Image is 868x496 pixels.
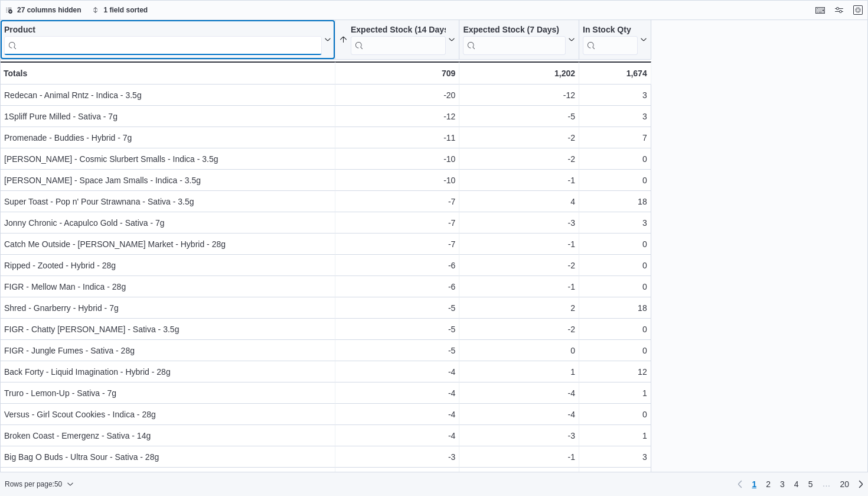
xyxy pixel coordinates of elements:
[752,478,756,490] span: 1
[583,237,647,251] div: 0
[583,365,647,379] div: 12
[463,365,575,379] div: 1
[339,429,455,443] div: -4
[4,88,331,102] div: Redecan - Animal Rntz - Indica - 3.5g
[463,194,575,209] div: 4
[4,109,331,124] div: 1Spliff Pure Milled - Sativa - 7g
[339,322,455,336] div: -5
[339,216,455,230] div: -7
[4,66,331,80] div: Totals
[463,25,566,36] div: Expected Stock (7 Days)
[339,280,455,294] div: -6
[813,3,827,17] button: Keyboard shortcuts
[4,25,331,55] button: Product
[4,386,331,400] div: Truro - Lemon-Up - Sativa - 7g
[463,25,566,55] div: Expected Stock (7 Days)
[463,322,575,336] div: -2
[832,3,846,17] button: Display options
[463,152,575,166] div: -2
[463,25,575,55] button: Expected Stock (7 Days)
[463,258,575,273] div: -2
[5,479,62,489] span: Rows per page : 50
[463,66,575,80] div: 1,202
[817,479,835,493] li: Skipping pages 6 to 19
[339,237,455,251] div: -7
[463,471,575,485] div: -1
[339,301,455,315] div: -5
[4,365,331,379] div: Back Forty - Liquid Imagination - Hybrid - 28g
[761,475,775,494] a: Page 2 of 20
[463,450,575,464] div: -1
[4,301,331,315] div: Shred - Gnarberry - Hybrid - 7g
[463,109,575,124] div: -5
[4,216,331,230] div: Jonny Chronic - Acapulco Gold - Sativa - 7g
[583,386,647,400] div: 1
[4,258,331,273] div: Ripped - Zooted - Hybrid - 28g
[463,216,575,230] div: -3
[583,429,647,443] div: 1
[339,194,455,209] div: -7
[4,25,322,36] div: Product
[463,88,575,102] div: -12
[339,131,455,145] div: -11
[780,478,785,490] span: 3
[733,475,868,494] nav: Pagination for preceding grid
[463,301,575,315] div: 2
[804,475,818,494] a: Page 5 of 20
[4,322,331,336] div: FIGR - Chatty [PERSON_NAME] - Sativa - 3.5g
[583,25,638,55] div: In Stock Qty
[840,478,849,490] span: 20
[583,258,647,273] div: 0
[463,131,575,145] div: -2
[4,237,331,251] div: Catch Me Outside - [PERSON_NAME] Market - Hybrid - 28g
[583,173,647,187] div: 0
[583,25,638,36] div: In Stock Qty
[583,88,647,102] div: 3
[339,343,455,358] div: -5
[583,131,647,145] div: 7
[339,25,455,55] button: Expected Stock (14 Days)
[583,301,647,315] div: 18
[794,478,799,490] span: 4
[339,471,455,485] div: -3
[4,471,331,485] div: FOUR54 - Hawaiian Marker - Indica - 3.5g
[463,173,575,187] div: -1
[775,475,789,494] a: Page 3 of 20
[339,66,455,80] div: 709
[87,3,153,17] button: 1 field sorted
[4,25,322,55] div: Product
[583,343,647,358] div: 0
[583,216,647,230] div: 3
[463,429,575,443] div: -3
[463,343,575,358] div: 0
[4,280,331,294] div: FIGR - Mellow Man - Indica - 28g
[4,343,331,358] div: FIGR - Jungle Fumes - Sativa - 28g
[583,194,647,209] div: 18
[747,475,854,494] ul: Pagination for preceding grid
[463,280,575,294] div: -1
[351,25,446,36] div: Expected Stock (14 Days)
[583,407,647,422] div: 0
[583,152,647,166] div: 0
[104,5,148,15] span: 1 field sorted
[351,25,446,55] div: Expected Stock (14 Days)
[583,25,647,55] button: In Stock Qty
[4,194,331,209] div: Super Toast - Pop n' Pour Strawnana - Sativa - 3.5g
[17,5,81,15] span: 27 columns hidden
[4,429,331,443] div: Broken Coast - Emergenz - Sativa - 14g
[4,407,331,422] div: Versus - Girl Scout Cookies - Indica - 28g
[808,478,813,490] span: 5
[339,450,455,464] div: -3
[583,66,647,80] div: 1,674
[583,450,647,464] div: 3
[854,477,868,491] a: Next page
[463,386,575,400] div: -4
[4,131,331,145] div: Promenade - Buddies - Hybrid - 7g
[339,109,455,124] div: -12
[339,152,455,166] div: -10
[583,322,647,336] div: 0
[4,152,331,166] div: [PERSON_NAME] - Cosmic Slurbert Smalls - Indica - 3.5g
[733,477,747,491] button: Previous page
[339,258,455,273] div: -6
[4,173,331,187] div: [PERSON_NAME] - Space Jam Smalls - Indica - 3.5g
